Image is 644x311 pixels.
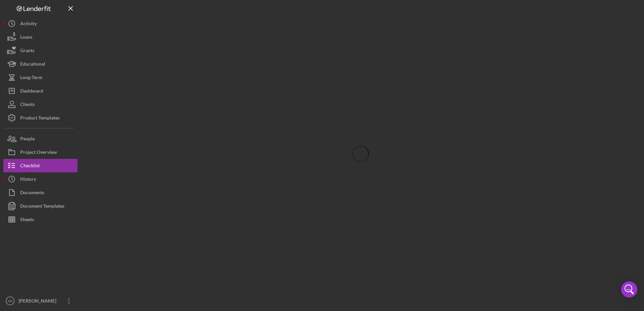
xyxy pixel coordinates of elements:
button: Clients [3,98,77,111]
div: Product Templates [20,111,60,126]
div: History [20,172,36,187]
button: Sheets [3,213,77,226]
div: Dashboard [20,84,43,99]
div: Educational [20,57,45,72]
div: Open Intercom Messenger [621,281,637,298]
button: Checklist [3,159,77,172]
button: Product Templates [3,111,77,125]
button: Project Overview [3,145,77,159]
button: HR[PERSON_NAME] [3,294,77,308]
div: Project Overview [20,145,57,161]
div: Document Templates [20,199,64,214]
button: Loans [3,30,77,44]
div: [PERSON_NAME] [17,294,61,309]
text: HR [8,299,12,303]
button: Activity [3,17,77,30]
div: Checklist [20,159,40,174]
button: Long-Term [3,71,77,84]
div: People [20,132,35,147]
div: Grants [20,44,34,59]
div: Sheets [20,213,34,228]
div: Clients [20,98,35,113]
button: Document Templates [3,199,77,213]
button: People [3,132,77,145]
div: Documents [20,186,44,201]
div: Activity [20,17,37,32]
button: Documents [3,186,77,199]
button: Dashboard [3,84,77,98]
button: Grants [3,44,77,57]
div: Loans [20,30,32,45]
button: History [3,172,77,186]
button: Educational [3,57,77,71]
div: Long-Term [20,71,42,86]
